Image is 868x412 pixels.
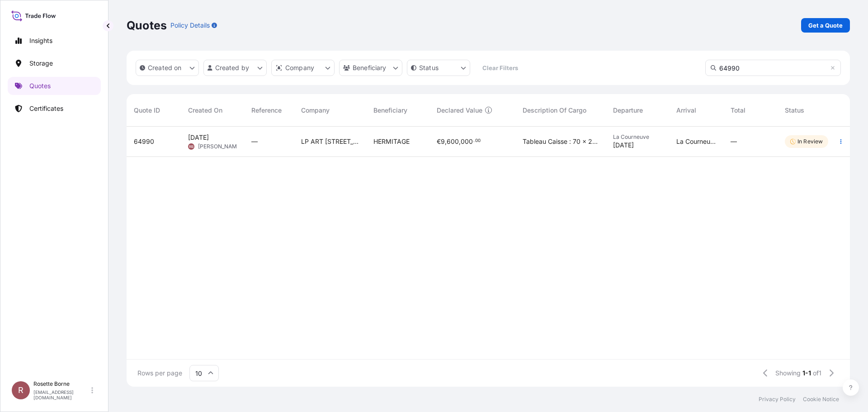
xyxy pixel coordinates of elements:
p: Rosette Borne [33,380,90,388]
p: Certificates [29,104,63,113]
span: Total [731,106,745,115]
span: Showing [775,369,801,378]
input: Search Quote or Reference... [705,60,841,76]
span: . [473,139,475,142]
p: Beneficiary [353,63,387,72]
span: La Courneuve [676,137,716,146]
p: Created on [148,63,182,72]
p: Company [285,63,314,72]
p: Policy Details [170,21,210,30]
p: In Review [797,138,823,145]
a: Privacy Policy [759,396,796,403]
button: Clear Filters [475,61,525,75]
p: Quotes [127,18,167,33]
span: Tableau Caisse : 70 x 26 x 80 cm Valeur : 9 600 000 EUR [523,137,599,146]
span: Created On [188,106,222,115]
span: La Courneuve [613,133,662,141]
span: [PERSON_NAME] [198,143,242,150]
p: Quotes [29,81,51,90]
button: createdOn Filter options [136,60,199,76]
span: 000 [461,138,473,145]
span: 64990 [134,137,154,146]
span: Beneficiary [373,106,407,115]
p: [EMAIL_ADDRESS][DOMAIN_NAME] [33,389,90,400]
p: Storage [29,59,53,68]
span: 00 [475,139,481,142]
a: Certificates [8,99,101,118]
span: 600 [447,138,459,145]
span: Description Of Cargo [523,106,586,115]
p: Created by [215,63,250,72]
button: certificateStatus Filter options [407,60,470,76]
span: 9 [441,138,445,145]
span: , [445,138,447,145]
span: Arrival [676,106,696,115]
span: HERMITAGE [373,137,410,146]
span: — [251,137,258,146]
span: 1-1 [802,369,811,378]
a: Storage [8,54,101,72]
p: Insights [29,36,52,45]
button: cargoOwner Filter options [339,60,402,76]
span: € [437,138,441,145]
a: Quotes [8,77,101,95]
p: Get a Quote [808,21,843,30]
button: distributor Filter options [271,60,335,76]
span: Status [785,106,804,115]
span: Reference [251,106,282,115]
span: RB [189,142,193,151]
a: Insights [8,32,101,50]
span: R [18,386,24,395]
span: [DATE] [613,141,634,150]
span: Company [301,106,330,115]
span: Rows per page [137,369,182,378]
span: Quote ID [134,106,160,115]
span: LP ART [STREET_ADDRESS] [301,137,359,146]
span: Declared Value [437,106,482,115]
button: createdBy Filter options [203,60,267,76]
span: , [459,138,461,145]
span: — [731,137,737,146]
a: Cookie Notice [803,396,839,403]
span: of 1 [813,369,821,378]
a: Get a Quote [801,18,850,33]
span: [DATE] [188,133,209,142]
span: Departure [613,106,643,115]
p: Clear Filters [482,63,518,72]
p: Status [419,63,439,72]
